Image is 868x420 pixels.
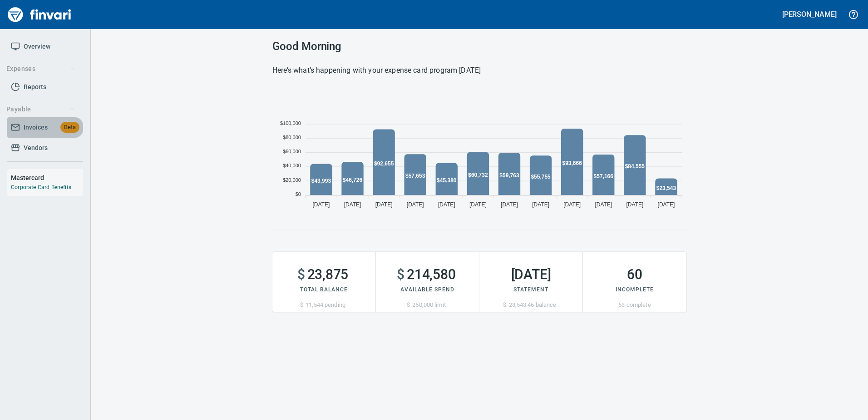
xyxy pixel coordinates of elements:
[469,201,487,208] tspan: [DATE]
[6,63,75,75] span: Expenses
[438,201,455,208] tspan: [DATE]
[501,201,518,208] tspan: [DATE]
[407,201,424,208] tspan: [DATE]
[658,201,675,208] tspan: [DATE]
[283,177,301,183] tspan: $20,000
[283,135,301,140] tspan: $80,000
[375,201,393,208] tspan: [DATE]
[24,142,48,154] span: Vendors
[780,7,839,21] button: [PERSON_NAME]
[11,173,83,183] h6: Mastercard
[595,201,612,208] tspan: [DATE]
[7,138,83,158] a: Vendors
[280,120,301,126] tspan: $100,000
[283,149,301,154] tspan: $60,000
[283,163,301,168] tspan: $40,000
[532,201,549,208] tspan: [DATE]
[6,104,75,115] span: Payable
[11,184,71,190] a: Corporate Card Benefits
[782,10,837,19] h5: [PERSON_NAME]
[7,117,83,138] a: InvoicesBeta
[7,36,83,57] a: Overview
[24,122,48,133] span: Invoices
[60,122,79,133] span: Beta
[24,81,46,93] span: Reports
[296,191,301,197] tspan: $0
[24,41,50,52] span: Overview
[344,201,361,208] tspan: [DATE]
[313,201,330,208] tspan: [DATE]
[272,64,686,77] h6: Here’s what’s happening with your expense card program [DATE]
[272,40,686,53] h3: Good Morning
[3,101,79,118] button: Payable
[7,77,83,97] a: Reports
[626,201,643,208] tspan: [DATE]
[3,60,79,77] button: Expenses
[5,4,74,25] img: Finvari
[563,201,581,208] tspan: [DATE]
